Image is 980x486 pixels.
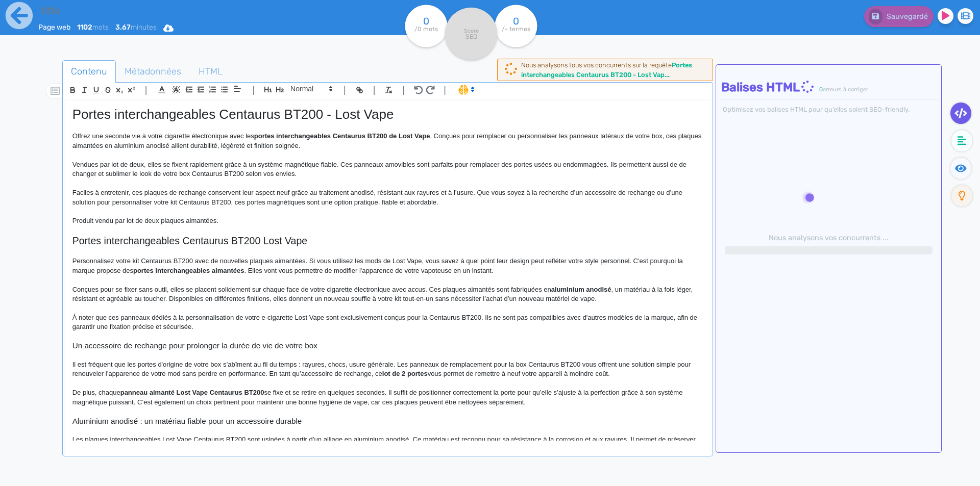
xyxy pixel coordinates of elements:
h4: Balises HTML [721,80,939,95]
strong: lot de 2 portes [382,370,428,377]
a: Contenu [62,60,116,83]
tspan: /- termes [502,25,530,33]
h2: Portes interchangeables Centaurus BT200 Lost Vape [72,235,703,247]
div: Nous analysons tous vos concurrents sur la requête . [521,60,707,80]
tspan: /0 mots [414,25,438,33]
div: Optimisez vos balises HTML pour qu’elles soient SEO-friendly. [721,105,939,114]
button: Sauvegardé [864,6,934,27]
span: mots [77,23,109,32]
h6: Nous analysons vos concurrents ... [725,234,932,242]
tspan: SEO [465,33,477,40]
strong: portes interchangeables aimantées [133,267,244,274]
strong: aluminium anodisé [551,286,611,293]
h3: Un accessoire de rechange pour prolonger la durée de vie de votre box [72,341,703,350]
span: | [373,83,376,97]
span: HTML [190,58,231,85]
span: Contenu [63,58,115,85]
span: Aligment [230,83,244,95]
a: Métadonnées [116,60,190,83]
input: title [38,2,332,18]
p: Les plaques interchangeables Lost Vape Centaurus BT200 sont usinées à partir d’un alliage en alum... [72,435,703,454]
strong: portes interchangeables Centaurus BT200 de Lost Vape [254,132,430,140]
span: I.Assistant [454,84,478,96]
span: Sauvegardé [887,12,928,21]
a: HTML [190,60,231,83]
span: | [344,83,346,97]
p: Offrez une seconde vie à votre cigarette électronique avec les . Conçues pour remplacer ou person... [72,132,703,150]
span: 0 [819,86,823,93]
tspan: 0 [423,15,429,27]
p: Il est fréquent que les portes d'origine de votre box s’abîment au fil du temps : rayures, chocs,... [72,360,703,379]
tspan: Score [464,28,479,34]
b: 1102 [77,23,92,32]
span: | [252,83,255,97]
b: 3.67 [115,23,131,32]
span: Métadonnées [116,58,189,85]
span: | [145,83,148,97]
h1: Portes interchangeables Centaurus BT200 - Lost Vape [72,107,703,122]
span: erreurs à corriger [823,86,868,93]
h3: Aluminium anodisé : un matériau fiable pour un accessoire durable [72,417,703,426]
p: De plus, chaque se fixe et se retire en quelques secondes. Il suffit de positionner correctement ... [72,388,703,407]
p: Produit vendu par lot de deux plaques aimantées. [72,216,703,225]
p: Conçues pour se fixer sans outil, elles se placent solidement sur chaque face de votre cigarette ... [72,285,703,304]
span: minutes [115,23,157,32]
tspan: 0 [513,15,519,27]
span: Page web [38,23,70,32]
p: Personnalisez votre kit Centaurus BT200 avec de nouvelles plaques aimantées. Si vous utilisez les... [72,257,703,275]
p: Faciles à entretenir, ces plaques de rechange conservent leur aspect neuf grâce au traitement ano... [72,188,703,207]
p: Vendues par lot de deux, elles se fixent rapidement grâce à un système magnétique fiable. Ces pan... [72,160,703,179]
p: À noter que ces panneaux dédiés à la personnalisation de votre e-cigarette Lost Vape sont exclusi... [72,313,703,332]
span: | [444,83,446,97]
strong: panneau aimanté Lost Vape Centaurus BT200 [120,389,264,396]
span: | [402,83,405,97]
